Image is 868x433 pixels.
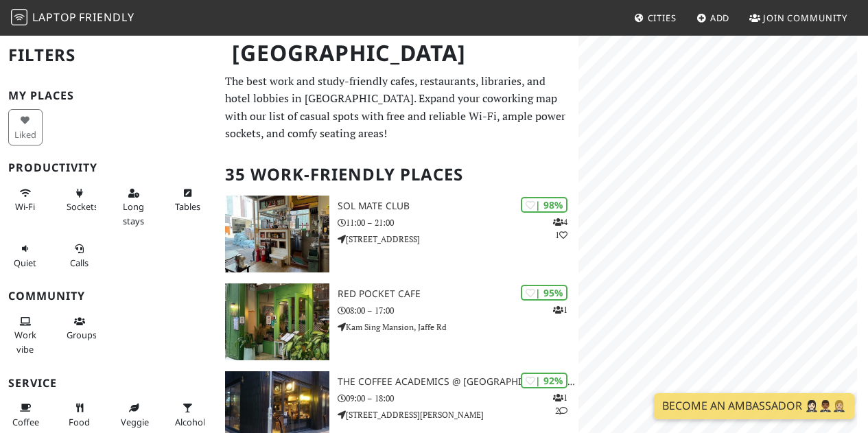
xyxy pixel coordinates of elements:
[8,237,43,274] button: Quiet
[654,393,854,419] a: Become an Ambassador 🤵🏻‍♀️🤵🏾‍♂️🤵🏼‍♀️
[8,310,43,360] button: Work vibe
[70,257,89,269] span: Video/audio calls
[338,200,578,212] h3: SOL Mate Club
[338,392,578,405] p: 09:00 – 18:00
[521,197,567,213] div: | 98%
[217,196,578,272] a: SOL Mate Club | 98% 41 SOL Mate Club 11:00 – 21:00 [STREET_ADDRESS]
[521,285,567,301] div: | 95%
[338,216,578,229] p: 11:00 – 21:00
[338,376,578,388] h3: The Coffee Academics @ [GEOGRAPHIC_DATA][PERSON_NAME]
[175,416,205,428] span: Alcohol
[225,196,329,272] img: SOL Mate Club
[171,182,205,218] button: Tables
[338,408,578,421] p: [STREET_ADDRESS][PERSON_NAME]
[225,283,329,360] img: Red Pocket Cafe
[8,34,209,76] h2: Filters
[763,12,847,24] span: Join Community
[14,257,36,269] span: Quiet
[117,397,151,433] button: Veggie
[521,373,567,388] div: | 92%
[171,397,205,433] button: Alcohol
[221,34,576,72] h1: [GEOGRAPHIC_DATA]
[8,182,43,218] button: Wi-Fi
[8,89,209,102] h3: My Places
[691,5,736,30] a: Add
[62,182,97,218] button: Sockets
[62,310,97,347] button: Groups
[67,200,98,213] span: Power sockets
[12,416,39,428] span: Coffee
[710,12,730,24] span: Add
[553,215,567,242] p: 4 1
[123,200,144,226] span: Long stays
[69,416,90,428] span: Food
[338,233,578,246] p: [STREET_ADDRESS]
[67,329,97,341] span: Group tables
[338,304,578,317] p: 08:00 – 17:00
[553,303,567,316] p: 1
[62,397,97,433] button: Food
[121,416,149,428] span: Veggie
[14,329,36,355] span: People working
[79,10,134,25] span: Friendly
[217,283,578,360] a: Red Pocket Cafe | 95% 1 Red Pocket Cafe 08:00 – 17:00 Kam Sing Mansion, Jaffe Rd
[8,377,209,390] h3: Service
[648,12,677,24] span: Cities
[11,9,27,25] img: LaptopFriendly
[225,154,570,196] h2: 35 Work-Friendly Places
[338,288,578,300] h3: Red Pocket Cafe
[175,200,200,213] span: Work-friendly tables
[744,5,853,30] a: Join Community
[62,237,97,274] button: Calls
[338,320,578,333] p: Kam Sing Mansion, Jaffe Rd
[15,200,35,213] span: Stable Wi-Fi
[8,290,209,303] h3: Community
[32,10,77,25] span: Laptop
[553,391,567,417] p: 1 2
[629,5,682,30] a: Cities
[117,182,151,232] button: Long stays
[11,6,134,30] a: LaptopFriendly LaptopFriendly
[225,73,570,143] p: The best work and study-friendly cafes, restaurants, libraries, and hotel lobbies in [GEOGRAPHIC_...
[8,161,209,174] h3: Productivity
[8,397,43,433] button: Coffee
